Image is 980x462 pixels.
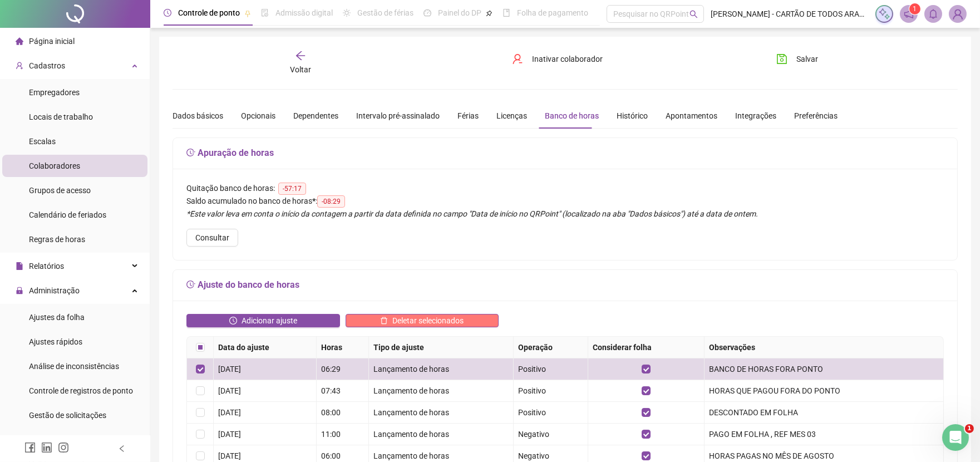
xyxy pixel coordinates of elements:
span: book [503,9,510,17]
span: Locais de trabalho [29,112,93,121]
span: field-time [186,148,195,157]
th: Horas [317,337,368,358]
div: Positivo [518,363,583,375]
div: [DATE] [218,450,312,462]
span: Análise de inconsistências [29,362,119,371]
span: -57:17 [278,183,306,195]
span: Página inicial [29,37,75,46]
td: PAGO EM FOLHA , REF MES 03 [705,424,944,445]
div: Férias [457,110,479,122]
span: Quitação banco de horas: [186,184,275,193]
span: Ajustes rápidos [29,337,82,346]
div: Histórico [617,110,648,122]
td: 07:43 [317,380,368,402]
div: Licenças [496,110,527,122]
span: Inativar colaborador [532,53,603,65]
span: delete [380,317,388,325]
sup: 1 [909,3,920,14]
span: pushpin [244,10,251,17]
button: Adicionar ajuste [186,314,340,327]
td: 08:00 [317,402,368,424]
th: Considerar folha [588,337,705,358]
span: instagram [58,442,69,453]
img: sparkle-icon.fc2bf0ac1784a2077858766a79e2daf3.svg [878,8,890,20]
span: pushpin [486,10,493,17]
span: Colaboradores [29,161,80,170]
span: Controle de registros de ponto [29,386,133,395]
span: Salvar [796,53,818,65]
div: Positivo [518,406,583,419]
div: Dados básicos [173,110,223,122]
div: Lançamento de horas [373,450,509,462]
span: Regras de horas [29,235,85,244]
td: BANCO DE HORAS FORA PONTO [705,358,944,380]
span: 1 [913,5,917,13]
span: Gestão de solicitações [29,411,106,420]
th: Operação [514,337,588,358]
span: lock [16,287,23,294]
img: 43281 [949,6,966,22]
span: bell [928,9,938,19]
span: clock-circle [229,317,237,325]
span: file [16,262,23,270]
button: Consultar [186,229,238,247]
span: Admissão digital [275,8,333,17]
span: linkedin [41,442,52,453]
span: facebook [24,442,36,453]
div: Dependentes [293,110,338,122]
div: Negativo [518,450,583,462]
td: DESCONTADO EM FOLHA [705,402,944,424]
div: [DATE] [218,406,312,419]
button: Inativar colaborador [504,50,611,68]
span: Painel do DP [438,8,481,17]
td: 11:00 [317,424,368,445]
span: Voltar [290,65,311,74]
span: Escalas [29,137,56,146]
span: Deletar selecionados [392,314,464,327]
span: [PERSON_NAME] - CARTÃO DE TODOS ARARAS [711,8,869,20]
button: Salvar [768,50,826,68]
span: 1 [965,424,974,433]
td: HORAS QUE PAGOU FORA DO PONTO [705,380,944,402]
span: sun [343,9,351,17]
span: dashboard [423,9,431,17]
th: Observações [705,337,944,358]
span: Controle de ponto [178,8,240,17]
span: Saldo acumulado no banco de horas [186,196,312,205]
span: left [118,445,126,453]
div: Lançamento de horas [373,363,509,375]
span: Administração [29,286,80,295]
div: Lançamento de horas [373,406,509,419]
span: file-done [261,9,269,17]
span: Adicionar ajuste [242,314,297,327]
button: Deletar selecionados [346,314,499,327]
div: Banco de horas [545,110,599,122]
span: field-time [186,280,195,289]
h5: Apuração de horas [186,146,944,160]
span: save [776,53,787,65]
span: notification [904,9,914,19]
th: Tipo de ajuste [369,337,514,358]
span: user-delete [512,53,523,65]
span: -08:29 [317,195,345,208]
div: Integrações [735,110,776,122]
div: Apontamentos [666,110,717,122]
div: Lançamento de horas [373,428,509,440]
div: Positivo [518,385,583,397]
td: 06:29 [317,358,368,380]
span: Empregadores [29,88,80,97]
span: arrow-left [295,50,306,61]
div: Lançamento de horas [373,385,509,397]
h5: Ajuste do banco de horas [186,278,944,292]
div: Negativo [518,428,583,440]
span: search [690,10,698,18]
div: [DATE] [218,428,312,440]
div: Opcionais [241,110,275,122]
span: Cadastros [29,61,65,70]
span: home [16,37,23,45]
span: Calendário de feriados [29,210,106,219]
iframe: Intercom live chat [942,424,969,451]
div: [DATE] [218,385,312,397]
span: Folha de pagamento [517,8,588,17]
div: [DATE] [218,363,312,375]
